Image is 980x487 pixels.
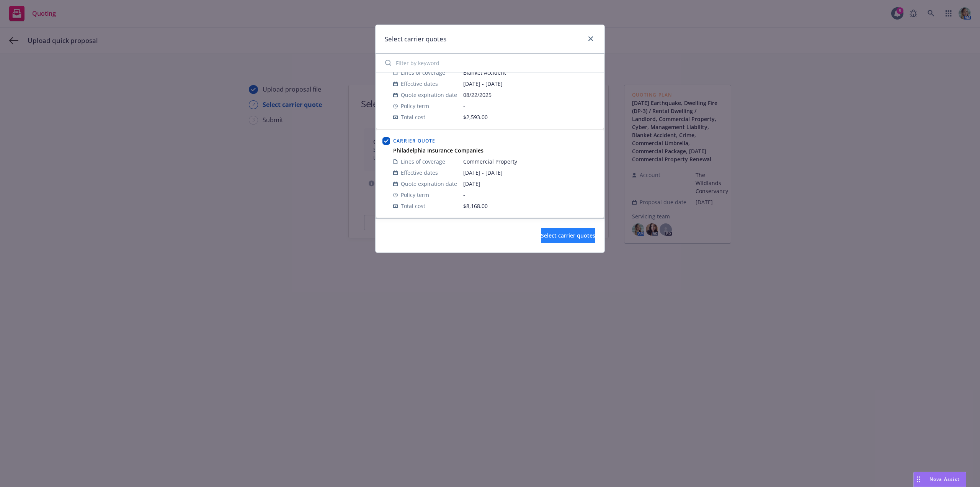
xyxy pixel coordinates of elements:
[463,180,598,188] span: [DATE]
[541,232,595,239] span: Select carrier quotes
[541,228,595,243] button: Select carrier quotes
[401,69,445,77] span: Lines of coverage
[913,472,966,487] button: Nova Assist
[463,69,598,77] span: Blanket Accident
[463,191,598,199] span: -
[463,157,598,166] span: Commercial Property
[463,202,488,210] span: $8,168.00
[401,180,457,188] span: Quote expiration date
[463,113,488,121] span: $2,593.00
[401,191,429,199] span: Policy term
[401,169,438,177] span: Effective dates
[914,472,923,487] div: Drag to move
[401,202,425,210] span: Total cost
[393,138,436,144] span: Carrier Quote
[381,55,599,71] input: Filter by keyword
[401,91,457,99] span: Quote expiration date
[586,34,595,43] a: close
[463,80,598,88] span: [DATE] - [DATE]
[463,102,598,110] span: -
[401,157,445,166] span: Lines of coverage
[385,34,446,44] h1: Select carrier quotes
[401,102,429,110] span: Policy term
[401,80,438,88] span: Effective dates
[463,91,598,99] span: 08/22/2025
[929,476,960,482] span: Nova Assist
[463,169,598,177] span: [DATE] - [DATE]
[393,147,483,154] strong: Philadelphia Insurance Companies
[401,113,425,121] span: Total cost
